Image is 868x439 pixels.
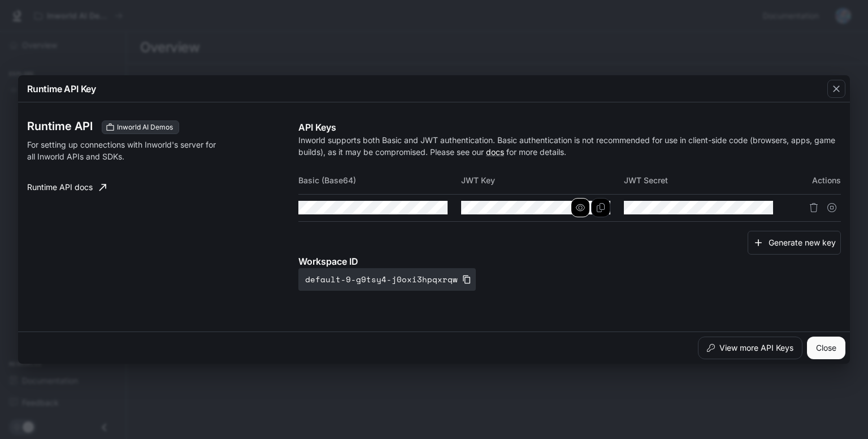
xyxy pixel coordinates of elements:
p: Inworld supports both Basic and JWT authentication. Basic authentication is not recommended for u... [298,134,841,158]
span: Inworld AI Demos [112,122,177,132]
div: These keys will apply to your current workspace only [102,120,179,134]
p: Runtime API Key [27,82,96,96]
th: Actions [787,167,841,194]
th: JWT Key [461,167,624,194]
button: Delete API key [805,199,823,217]
button: Suspend API key [823,199,841,217]
button: Close [807,337,845,359]
p: API Keys [298,120,841,134]
p: Workspace ID [298,255,841,268]
button: View more API Keys [698,337,802,359]
button: Copy Key [591,198,610,217]
button: default-9-g9tsy4-j0oxi3hpqxrqw [298,268,476,291]
th: JWT Secret [624,167,787,194]
h3: Runtime API [27,120,93,132]
p: For setting up connections with Inworld's server for all Inworld APIs and SDKs. [27,139,224,162]
a: Runtime API docs [23,176,111,199]
button: Generate new key [748,231,841,255]
a: docs [486,147,504,157]
th: Basic (Base64) [298,167,461,194]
